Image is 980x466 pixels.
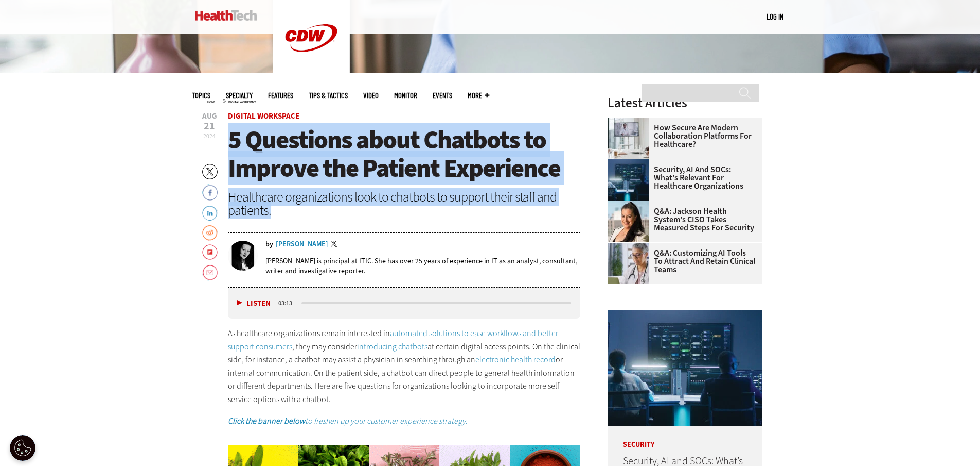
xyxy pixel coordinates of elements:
img: care team speaks with physician over conference call [608,118,649,159]
h3: Latest Articles [608,96,762,109]
a: doctor on laptop [608,243,654,251]
p: [PERSON_NAME] is principal at ITIC. She has over 25 years of experience in IT as an analyst, cons... [265,256,581,276]
p: Security [608,426,762,448]
a: Q&A: Customizing AI Tools To Attract and Retain Clinical Teams [608,249,756,274]
img: security team in high-tech computer room [608,159,649,201]
div: duration [277,298,300,308]
a: Digital Workspace [228,111,299,121]
span: 2024 [203,132,216,140]
a: [PERSON_NAME] [276,241,328,248]
span: Aug [202,112,217,120]
a: Video [363,92,379,99]
div: User menu [767,11,783,22]
a: Security, AI and SOCs: What’s Relevant for Healthcare Organizations [608,165,756,190]
a: Features [268,92,293,99]
a: security team in high-tech computer room [608,159,654,168]
a: care team speaks with physician over conference call [608,118,654,126]
em: to freshen up your customer experience strategy. [228,415,468,426]
img: Laura DiDio [228,241,258,271]
img: security team in high-tech computer room [608,310,762,426]
a: Tips & Tactics [309,92,348,99]
span: More [468,92,489,99]
span: Topics [192,92,210,99]
a: automated solutions to ease workflows and better support consumers [228,328,558,352]
div: Healthcare organizations look to chatbots to support their staff and patients. [228,190,581,217]
a: Events [433,92,452,99]
span: 5 Questions about Chatbots to Improve the Patient Experience [228,123,560,185]
strong: Click the banner below [228,415,305,426]
a: How Secure Are Modern Collaboration Platforms for Healthcare? [608,124,756,148]
img: doctor on laptop [608,243,649,284]
span: by [265,241,273,248]
a: electronic health record [475,354,556,365]
div: Cookie Settings [10,435,35,461]
a: Log in [767,12,783,21]
span: Specialty [226,92,253,99]
button: Open Preferences [10,435,35,461]
a: Twitter [331,241,340,249]
a: Connie Barrera [608,201,654,209]
button: Listen [237,299,271,307]
a: Click the banner belowto freshen up your customer experience strategy. [228,415,468,426]
img: Connie Barrera [608,201,649,242]
a: Q&A: Jackson Health System’s CISO Takes Measured Steps for Security [608,207,756,232]
a: CDW [273,68,350,79]
div: media player [228,288,581,319]
p: As healthcare organizations remain interested in , they may consider at certain digital access po... [228,327,581,406]
span: 21 [202,121,217,131]
img: Home [195,10,257,21]
a: introducing chatbots [357,341,427,352]
a: MonITor [394,92,417,99]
